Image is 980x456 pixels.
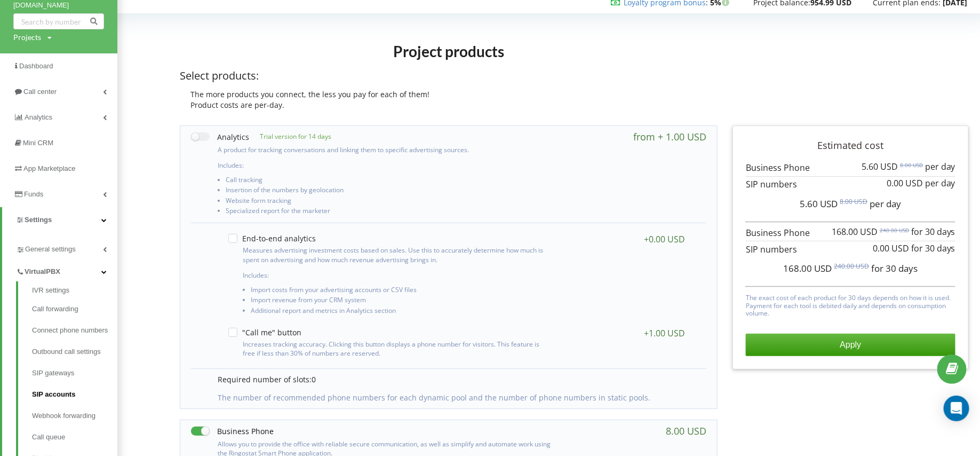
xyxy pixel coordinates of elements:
div: The more products you connect, the less you pay for each of them! [180,89,718,100]
p: SIP numbers [746,178,955,191]
div: 8.00 USD [666,426,706,436]
span: per day [870,198,902,210]
span: for 30 days [911,226,955,238]
li: Specialized report for the marketer [226,207,552,217]
span: General settings [25,244,76,255]
sup: 8.00 USD [840,197,868,206]
p: Measures advertising investment costs based on sales. Use this to accurately determine how much i... [243,246,548,264]
div: +0.00 USD [644,234,685,245]
a: VirtualPBX [16,259,117,281]
p: The exact cost of each product for 30 days depends on how it is used. Payment for each tool is de... [746,292,955,317]
span: 5.60 USD [800,198,838,210]
sup: 8.00 USD [900,161,923,169]
div: from + 1.00 USD [633,131,706,142]
span: Dashboard [19,62,53,70]
div: Open Intercom Messenger [944,396,969,421]
sup: 240.00 USD [834,262,870,271]
div: Product costs are per-day. [180,100,718,111]
a: Call forwarding [32,298,117,320]
a: SIP accounts [32,384,117,405]
label: Business Phone [191,426,274,437]
label: "Call me" button [228,328,301,337]
h1: Project products [180,42,718,61]
a: General settings [16,237,117,259]
p: Required number of slots: [218,374,696,385]
span: App Marketplace [23,164,76,172]
li: Website form tracking [226,197,552,207]
a: Connect phone numbers [32,320,117,341]
div: +1.00 USD [644,328,685,339]
span: per day [925,177,955,189]
li: Import costs from your advertising accounts or CSV files [251,286,548,296]
span: 0.00 USD [887,177,923,189]
input: Search by number [13,13,104,29]
span: 5.60 USD [862,161,898,172]
p: A product for tracking conversations and linking them to specific advertising sources. [218,145,552,154]
p: Business Phone [746,162,955,174]
span: Call center [23,88,57,96]
span: 168.00 USD [784,262,832,274]
a: Outbound call settings [32,341,117,363]
p: Estimated cost [746,139,955,153]
span: for 30 days [911,242,955,254]
p: Trial version for 14 days [249,132,331,141]
span: for 30 days [872,262,918,274]
li: Call tracking [226,176,552,186]
button: Apply [746,334,955,356]
span: Settings [25,216,52,224]
a: Call queue [32,427,117,448]
li: Import revenue from your CRM system [251,296,548,306]
p: SIP numbers [746,243,955,256]
li: Insertion of the numbers by geolocation [226,186,552,196]
p: The number of recommended phone numbers for each dynamic pool and the number of phone numbers in ... [218,392,696,403]
span: per day [925,161,955,172]
p: Includes: [218,161,552,170]
span: 0 [312,374,316,384]
span: Funds [24,190,43,198]
a: Webhook forwarding [32,405,117,427]
p: Business Phone [746,227,955,239]
a: IVR settings [32,285,117,298]
span: 0.00 USD [873,242,909,254]
span: VirtualPBX [25,266,60,277]
a: Settings [2,207,117,233]
div: Projects [13,32,41,43]
span: Analytics [25,113,52,121]
sup: 240.00 USD [880,226,909,234]
p: Select products: [180,68,718,84]
li: Additional report and metrics in Analytics section [251,307,548,317]
p: Includes: [243,271,548,280]
a: SIP gateways [32,363,117,384]
span: Mini CRM [23,139,53,147]
span: 168.00 USD [832,226,878,238]
label: End-to-end analytics [228,234,316,243]
label: Analytics [191,131,249,143]
p: Increases tracking accuracy. Clicking this button displays a phone number for visitors. This feat... [243,340,548,358]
